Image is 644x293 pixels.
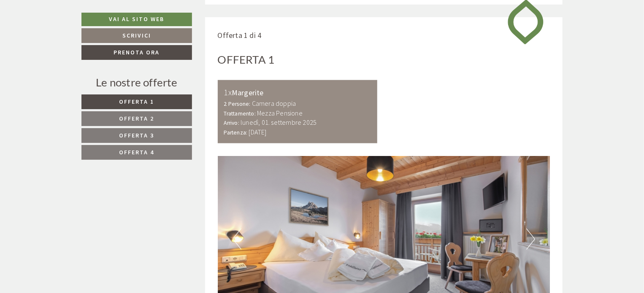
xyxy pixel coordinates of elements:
[81,45,192,60] a: Prenota ora
[218,52,275,67] div: Offerta 1
[218,30,262,40] span: Offerta 1 di 4
[290,222,333,237] button: Invia
[119,132,154,139] span: Offerta 3
[119,148,154,156] span: Offerta 4
[224,86,371,99] div: Margerite
[7,23,132,49] div: Buon giorno, come possiamo aiutarla?
[150,7,183,21] div: lunedì
[233,228,241,250] button: Previous
[224,87,232,97] b: 1x
[252,99,296,108] b: Camera doppia
[241,118,317,126] b: lunedì, 01. settembre 2025
[224,129,248,136] small: Partenza:
[224,100,251,108] small: 2 Persone:
[224,110,256,117] small: Trattamento:
[257,109,303,117] b: Mezza Pensione
[13,41,127,47] small: 20:43
[81,28,192,43] a: Scrivici
[526,228,535,250] button: Next
[119,115,154,122] span: Offerta 2
[81,13,192,26] a: Vai al sito web
[224,119,239,126] small: Arrivo:
[249,128,267,136] b: [DATE]
[13,25,127,32] div: [GEOGRAPHIC_DATA]
[81,75,192,90] div: Le nostre offerte
[119,98,154,105] span: Offerta 1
